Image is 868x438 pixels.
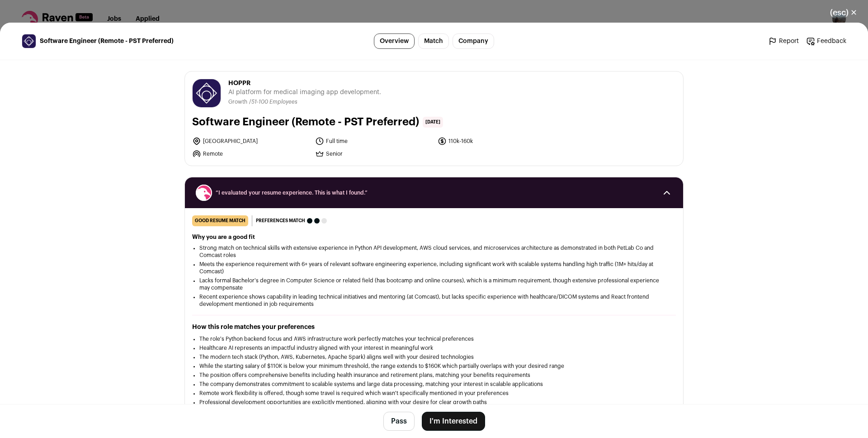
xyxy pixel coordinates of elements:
[199,381,669,388] li: The company demonstrates commitment to scalable systems and large data processing, matching your ...
[192,115,419,129] h1: Software Engineer (Remote - PST Preferred)
[199,371,669,379] li: The position offers comprehensive benefits including health insurance and retirement plans, match...
[228,99,249,105] li: Growth
[199,244,669,259] li: Strong match on technical skills with extensive experience in Python API development, AWS cloud s...
[423,117,443,128] span: [DATE]
[374,33,415,49] a: Overview
[422,412,485,431] button: I'm Interested
[418,33,449,49] a: Match
[806,37,846,46] a: Feedback
[819,3,868,23] button: Close modal
[192,215,248,226] div: good resume match
[383,412,415,431] button: Pass
[193,79,221,107] img: b81b42e8dc7e110fcd4cb2f201067ba69247e4ab5dd1c2c4671ec85fc7ad07d0.jpg
[192,137,310,146] li: [GEOGRAPHIC_DATA]
[453,33,494,49] a: Company
[199,277,669,291] li: Lacks formal Bachelor's degree in Computer Science or related field (has bootcamp and online cour...
[216,189,652,196] span: “I evaluated your resume experience. This is what I found.”
[22,34,36,48] img: b81b42e8dc7e110fcd4cb2f201067ba69247e4ab5dd1c2c4671ec85fc7ad07d0.jpg
[199,353,669,361] li: The modern tech stack (Python, AWS, Kubernetes, Apache Spark) aligns well with your desired techn...
[40,37,174,46] span: Software Engineer (Remote - PST Preferred)
[199,293,669,308] li: Recent experience shows capability in leading technical initiatives and mentoring (at Comcast), b...
[199,261,669,275] li: Meets the experience requirement with 6+ years of relevant software engineering experience, inclu...
[228,88,381,97] span: AI platform for medical imaging app development.
[249,99,297,105] li: /
[199,335,669,343] li: The role's Python backend focus and AWS infrastructure work perfectly matches your technical pref...
[192,323,676,332] h2: How this role matches your preferences
[228,79,381,88] span: HOPPR
[768,37,799,46] a: Report
[256,216,305,225] span: Preferences match
[199,390,669,397] li: Remote work flexibility is offered, though some travel is required which wasn't specifically ment...
[251,99,297,105] span: 51-100 Employees
[315,149,433,158] li: Senior
[438,137,555,146] li: 110k-160k
[192,233,676,241] h2: Why you are a good fit
[199,399,669,406] li: Professional development opportunities are explicitly mentioned, aligning with your desire for cl...
[199,344,669,352] li: Healthcare AI represents an impactful industry aligned with your interest in meaningful work
[192,149,310,158] li: Remote
[199,362,669,370] li: While the starting salary of $110K is below your minimum threshold, the range extends to $160K wh...
[315,137,433,146] li: Full time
